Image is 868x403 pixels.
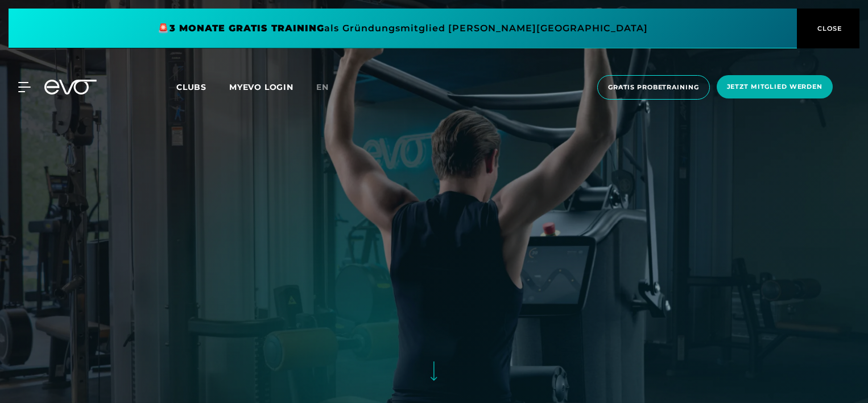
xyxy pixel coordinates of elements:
[713,75,836,100] a: Jetzt Mitglied werden
[727,82,822,92] span: Jetzt Mitglied werden
[176,81,229,92] a: Clubs
[815,23,842,34] span: CLOSE
[176,82,206,92] span: Clubs
[594,75,713,100] a: Gratis Probetraining
[229,82,294,92] a: MYEVO LOGIN
[316,82,329,92] span: en
[608,83,699,92] span: Gratis Probetraining
[316,81,342,94] a: en
[797,9,859,48] button: CLOSE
